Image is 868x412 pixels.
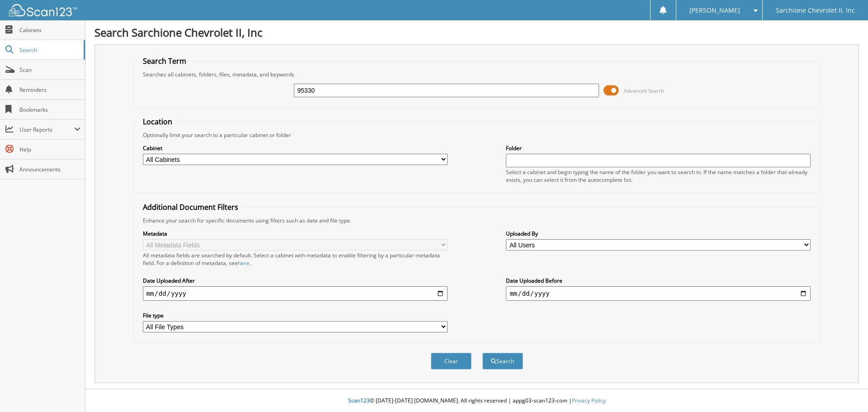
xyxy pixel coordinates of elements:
legend: Location [138,117,177,127]
span: User Reports [19,126,74,133]
div: Select a cabinet and begin typing the name of the folder you want to search in. If the name match... [506,168,811,184]
label: Cabinet [143,144,448,152]
button: Search [482,353,523,369]
span: Scan123 [348,397,370,404]
span: Scan [19,66,80,74]
span: [PERSON_NAME] [689,8,740,13]
legend: Additional Document Filters [138,202,243,212]
label: Uploaded By [506,230,811,237]
div: Enhance your search for specific documents using filters such as date and file type. [138,217,816,224]
label: Date Uploaded After [143,277,448,284]
label: Date Uploaded Before [506,277,811,284]
span: Cabinets [19,26,80,34]
span: Reminders [19,86,80,94]
span: Sarchione Chevrolet II, Inc [776,8,855,13]
span: Announcements [19,166,80,173]
span: Search [19,46,79,54]
div: Searches all cabinets, folders, files, metadata, and keywords [138,71,816,78]
label: File type [143,312,448,319]
button: Clear [431,353,472,369]
legend: Search Term [138,56,191,66]
label: Metadata [143,230,448,237]
span: Help [19,146,80,153]
input: start [143,286,448,301]
a: Privacy Policy [572,397,606,404]
h1: Search Sarchione Chevrolet II, Inc [94,25,859,40]
div: Optionally limit your search to a particular cabinet or folder [138,131,816,139]
div: © [DATE]-[DATE] [DOMAIN_NAME]. All rights reserved | appg03-scan123-com | [85,390,868,412]
div: All metadata fields are searched by default. Select a cabinet with metadata to enable filtering b... [143,251,448,267]
a: here [238,259,250,267]
input: end [506,286,811,301]
label: Folder [506,144,811,152]
iframe: Chat Widget [823,369,868,412]
span: Advanced Search [624,87,664,94]
img: scan123-logo-white.svg [9,4,77,16]
span: Bookmarks [19,106,80,114]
